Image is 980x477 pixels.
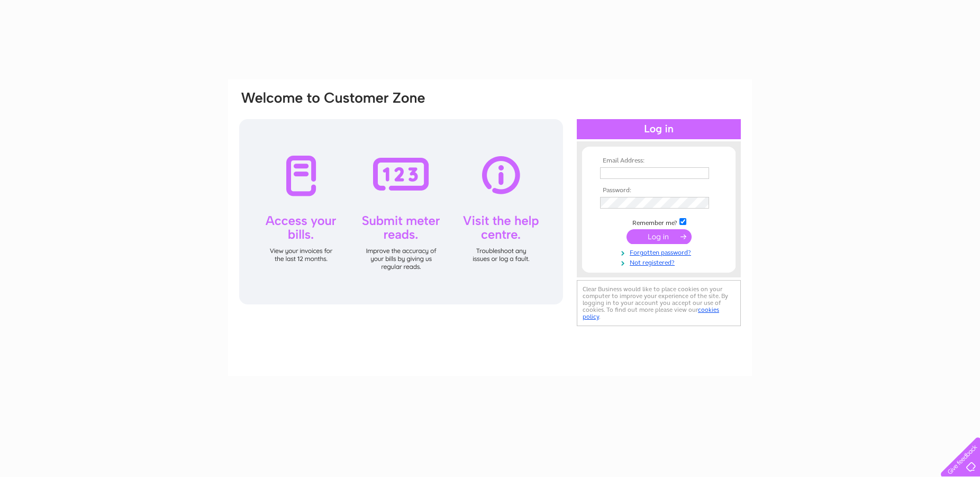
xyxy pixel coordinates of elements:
a: Forgotten password? [600,247,720,257]
a: cookies policy [583,306,719,320]
div: Clear Business would like to place cookies on your computer to improve your experience of the sit... [577,280,741,326]
th: Password: [597,187,720,194]
input: Submit [627,229,692,244]
th: Email Address: [597,157,720,165]
a: Not registered? [600,257,720,267]
td: Remember me? [597,217,720,227]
